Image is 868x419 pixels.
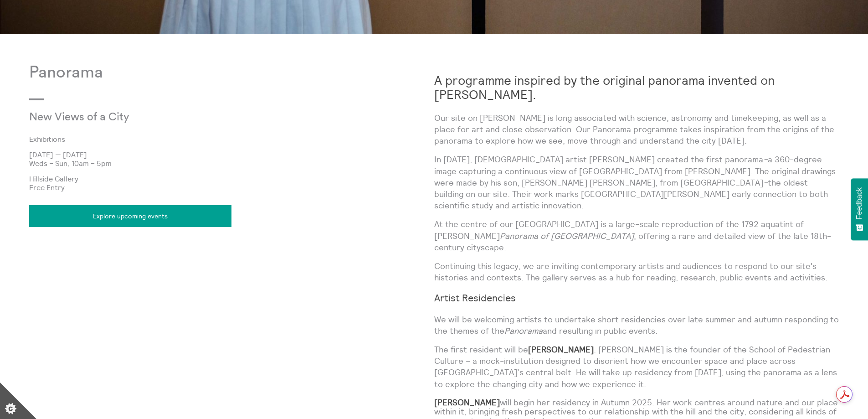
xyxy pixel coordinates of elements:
[29,175,434,183] p: Hillside Gallery
[504,326,543,336] em: Panorama
[434,154,839,211] p: In [DATE], [DEMOGRAPHIC_DATA] artist [PERSON_NAME] created the first panorama a 360-degree image ...
[29,159,434,167] p: Weds – Sun, 10am – 5pm
[434,112,839,147] p: Our site on [PERSON_NAME] is long associated with science, astronomy and timekeeping, as well as ...
[855,187,863,219] span: Feedback
[434,397,500,408] strong: [PERSON_NAME]
[763,177,768,188] em: –
[528,344,594,355] strong: [PERSON_NAME]
[434,260,839,283] p: Continuing this legacy, we are inviting contemporary artists and audiences to respond to our site...
[500,231,634,241] em: Panorama of [GEOGRAPHIC_DATA]
[434,292,516,304] strong: Artist Residencies
[29,150,434,159] p: [DATE] — [DATE]
[29,205,231,227] a: Explore upcoming events
[434,314,839,336] p: We will be welcoming artists to undertake short residencies over late summer and autumn respondin...
[29,135,420,143] a: Exhibitions
[434,344,839,390] p: The first resident will be . [PERSON_NAME] is the founder of the School of Pedestrian Culture – a...
[851,178,868,240] button: Feedback - Show survey
[29,111,299,124] p: New Views of a City
[434,218,839,253] p: At the centre of our [GEOGRAPHIC_DATA] is a large-scale reproduction of the 1792 aquatint of [PER...
[29,63,434,82] p: Panorama
[29,183,434,191] p: Free Entry
[434,72,775,102] strong: A programme inspired by the original panorama invented on [PERSON_NAME].
[763,154,768,165] em: –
